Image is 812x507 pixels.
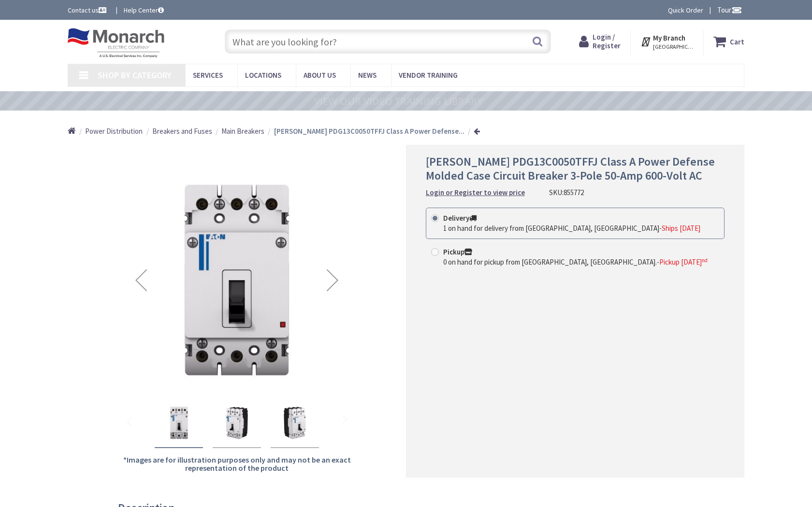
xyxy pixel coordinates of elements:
[213,399,261,448] div: Eaton PDG13C0050TFFJ Class A Power Defense Molded Case Circuit Breaker 3-Pole 50-Amp 600-Volt AC
[399,70,458,80] span: Vendor Training
[313,165,352,395] div: Next
[549,187,584,197] div: SKU:
[122,165,352,395] img: Eaton PDG13C0050TFFJ Class A Power Defense Molded Case Circuit Breaker 3-Pole 50-Amp 600-Volt AC
[443,257,657,267] span: 0 on hand for pickup from [GEOGRAPHIC_DATA], [GEOGRAPHIC_DATA].
[193,70,223,80] span: Services
[122,165,160,395] div: Previous
[659,257,708,267] span: Pickup [DATE]
[245,70,281,80] span: Locations
[662,224,700,233] span: Ships [DATE]
[668,5,703,15] a: Quick Order
[358,70,377,80] span: News
[152,127,212,136] span: Breakers and Fuses
[225,29,551,54] input: What are you looking for?
[730,33,744,50] strong: Cart
[713,33,744,50] a: Cart
[426,188,525,197] strong: Login or Register to view price
[85,127,143,136] span: Power Distribution
[152,126,212,136] a: Breakers and Fuses
[702,257,708,264] sup: nd
[426,187,525,197] a: Login or Register to view price
[275,404,314,442] img: Eaton PDG13C0050TFFJ Class A Power Defense Molded Case Circuit Breaker 3-Pole 50-Amp 600-Volt AC
[221,126,264,136] a: Main Breakers
[68,28,164,58] img: Monarch Electric Company
[443,213,477,223] strong: Delivery
[443,257,708,267] div: -
[274,127,464,136] strong: [PERSON_NAME] PDG13C0050TFFJ Class A Power Defense...
[98,70,172,81] span: Shop By Category
[217,404,256,442] img: Eaton PDG13C0050TFFJ Class A Power Defense Molded Case Circuit Breaker 3-Pole 50-Amp 600-Volt AC
[579,33,621,50] a: Login / Register
[653,43,694,51] span: [GEOGRAPHIC_DATA], [GEOGRAPHIC_DATA]
[653,33,685,42] strong: My Branch
[304,70,336,80] span: About Us
[443,247,472,256] strong: Pickup
[85,126,143,136] a: Power Distribution
[122,456,352,473] h5: *Images are for illustration purposes only and may not be an exact representation of the product
[155,399,203,448] div: Eaton PDG13C0050TFFJ Class A Power Defense Molded Case Circuit Breaker 3-Pole 50-Amp 600-Volt AC
[443,223,700,233] div: -
[221,127,264,136] span: Main Breakers
[564,188,584,197] span: 855772
[443,224,659,233] span: 1 on hand for delivery from [GEOGRAPHIC_DATA], [GEOGRAPHIC_DATA]
[593,32,621,50] span: Login / Register
[271,399,319,448] div: Eaton PDG13C0050TFFJ Class A Power Defense Molded Case Circuit Breaker 3-Pole 50-Amp 600-Volt AC
[124,5,164,15] a: Help Center
[640,33,694,50] div: My Branch [GEOGRAPHIC_DATA], [GEOGRAPHIC_DATA]
[159,404,198,442] img: Eaton PDG13C0050TFFJ Class A Power Defense Molded Case Circuit Breaker 3-Pole 50-Amp 600-Volt AC
[314,96,483,107] a: VIEW OUR VIDEO TRAINING LIBRARY
[68,5,108,15] a: Contact us
[717,5,742,14] span: Tour
[426,154,715,183] span: [PERSON_NAME] PDG13C0050TFFJ Class A Power Defense Molded Case Circuit Breaker 3-Pole 50-Amp 600-...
